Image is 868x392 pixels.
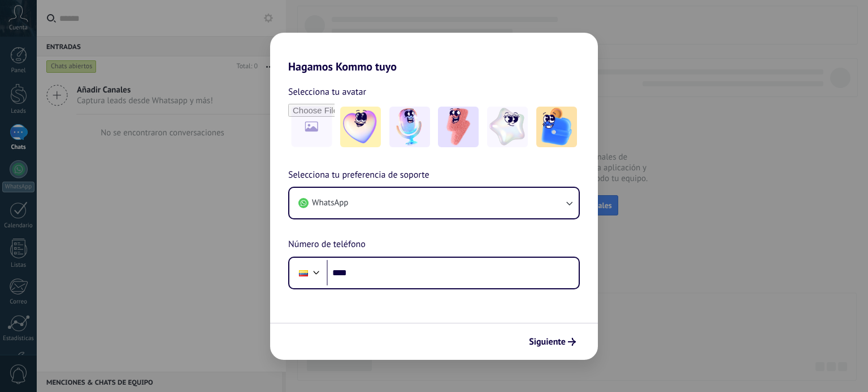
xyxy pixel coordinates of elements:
[524,332,581,351] button: Siguiente
[487,107,528,147] img: -4.jpeg
[270,33,598,73] h2: Hagamos Kommo tuyo
[289,188,579,218] button: WhatsApp
[288,85,366,99] span: Selecciona tu avatar
[340,107,381,147] img: -1.jpeg
[288,168,429,183] span: Selecciona tu preferencia de soporte
[293,261,314,285] div: Ecuador: + 593
[288,237,366,252] span: Número de teléfono
[312,197,348,209] span: WhatsApp
[529,338,566,346] span: Siguiente
[438,107,479,147] img: -3.jpeg
[389,107,430,147] img: -2.jpeg
[536,107,577,147] img: -5.jpeg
